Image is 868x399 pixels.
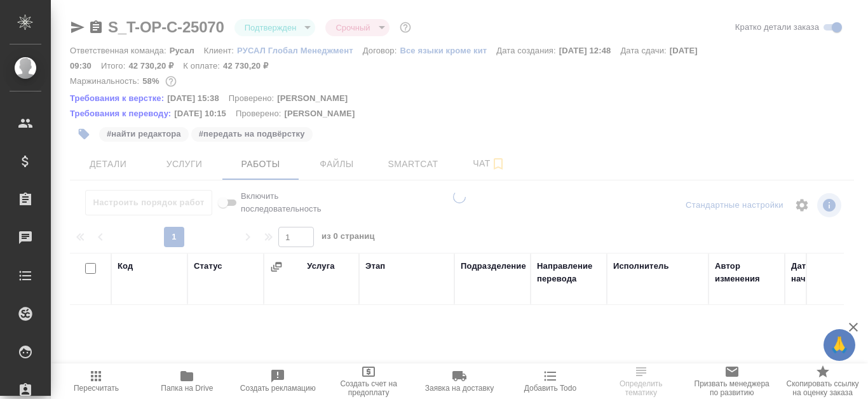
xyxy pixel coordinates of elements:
[461,260,526,273] div: Подразделение
[365,260,385,273] div: Этап
[785,379,860,397] span: Скопировать ссылку на оценку заказа
[829,332,850,358] span: 🙏
[323,363,414,399] button: Создать счет на предоплату
[715,260,778,285] div: Автор изменения
[505,363,595,399] button: Добавить Todo
[414,363,505,399] button: Заявка на доставку
[694,379,770,397] span: Призвать менеджера по развитию
[331,379,407,397] span: Создать счет на предоплату
[240,384,316,393] span: Создать рекламацию
[161,384,213,393] span: Папка на Drive
[270,260,283,273] button: Сгруппировать
[118,260,133,273] div: Код
[194,260,222,273] div: Статус
[613,260,669,273] div: Исполнитель
[595,363,686,399] button: Определить тематику
[74,384,119,393] span: Пересчитать
[233,363,323,399] button: Создать рекламацию
[777,363,868,399] button: Скопировать ссылку на оценку заказа
[142,363,233,399] button: Папка на Drive
[51,363,142,399] button: Пересчитать
[425,384,494,393] span: Заявка на доставку
[307,260,334,273] div: Услуга
[603,379,679,397] span: Определить тематику
[524,384,576,393] span: Добавить Todo
[537,260,600,285] div: Направление перевода
[686,363,777,399] button: Призвать менеджера по развитию
[791,260,842,285] div: Дата начала
[824,329,855,361] button: 🙏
